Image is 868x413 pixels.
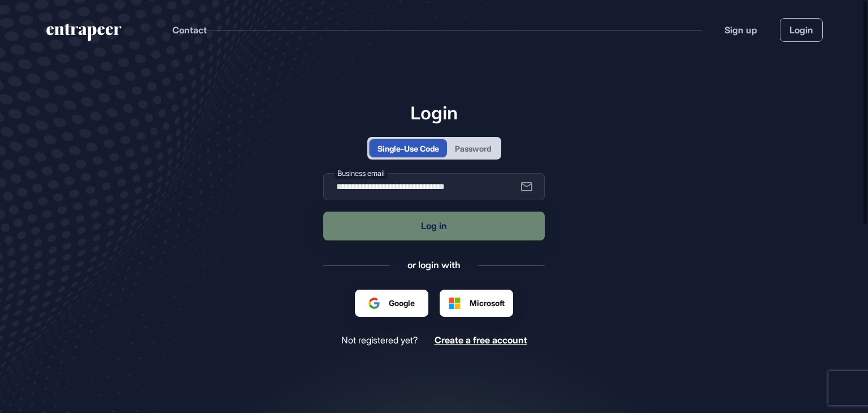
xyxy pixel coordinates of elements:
[377,143,439,154] div: Single-Use Code
[323,102,545,123] h1: Login
[780,18,823,42] a: Login
[323,212,545,240] button: Log in
[470,297,505,309] span: Microsoft
[335,167,388,179] label: Business email
[435,334,527,346] span: Create a free account
[455,143,491,154] div: Password
[724,23,757,37] a: Sign up
[172,23,207,37] button: Contact
[407,259,461,271] div: or login with
[45,24,123,45] a: entrapeer-logo
[435,335,527,346] a: Create a free account
[341,335,418,346] span: Not registered yet?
